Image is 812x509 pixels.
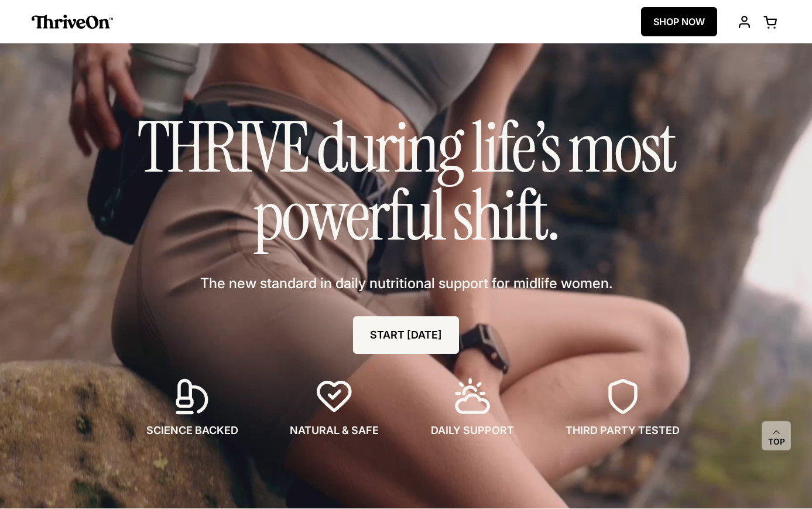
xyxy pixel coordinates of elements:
span: SCIENCE BACKED [146,423,238,438]
span: The new standard in daily nutritional support for midlife women. [200,274,612,293]
span: Top [768,437,785,447]
span: THIRD PARTY TESTED [566,423,680,438]
h1: THRIVE during life’s most powerful shift. [114,114,699,250]
span: DAILY SUPPORT [431,423,514,438]
a: SHOP NOW [641,7,717,36]
span: NATURAL & SAFE [290,423,379,438]
a: START [DATE] [353,316,459,354]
